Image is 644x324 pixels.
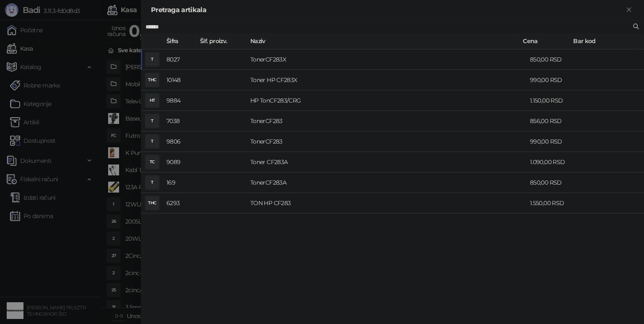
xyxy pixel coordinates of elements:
td: 850,00 RSD [527,49,577,70]
td: TON HP CF283 [247,193,527,213]
td: 9806 [163,131,197,152]
th: Cena [519,33,570,49]
td: 990,00 RSD [527,131,577,152]
td: 856,00 RSD [527,111,577,131]
div: THC [145,73,159,87]
div: HT [145,94,159,107]
td: 169 [163,172,197,193]
td: 8027 [163,49,197,70]
td: 10148 [163,70,197,90]
td: 7038 [163,111,197,131]
td: 990,00 RSD [527,70,577,90]
td: 9089 [163,152,197,172]
div: THC [145,196,159,210]
th: Šifra [163,33,197,49]
div: T [145,114,159,128]
td: TonerCF283 [247,111,527,131]
td: 6293 [163,193,197,213]
td: TonerCF283A [247,172,527,193]
td: Toner HP CF283X [247,70,527,90]
div: T [145,53,159,66]
td: TonerCF283 [247,131,527,152]
button: Zatvori [624,5,634,15]
div: T [145,135,159,148]
td: 850,00 RSD [527,172,577,193]
td: HP TonCF283/CRG [247,90,527,111]
td: 9884 [163,90,197,111]
td: TonerCF283X [247,49,527,70]
th: Bar kod [570,33,637,49]
td: 1.090,00 RSD [527,152,577,172]
div: Pretraga artikala [151,5,624,15]
div: TC [145,155,159,169]
td: 1.550,00 RSD [527,193,577,213]
th: Šif. proizv. [197,33,247,49]
td: Toner CF283A [247,152,527,172]
div: T [145,176,159,189]
th: Naziv [247,33,519,49]
td: 1.150,00 RSD [527,90,577,111]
